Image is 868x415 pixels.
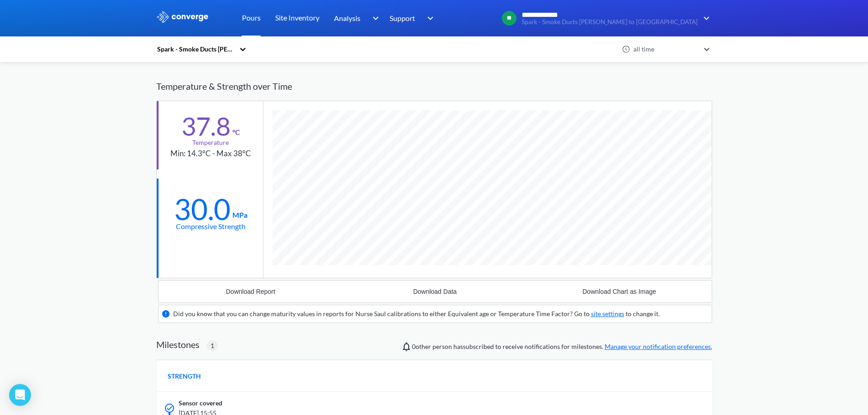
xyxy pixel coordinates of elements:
a: Manage your notification preferences. [605,343,712,350]
div: Open Intercom Messenger [9,384,31,406]
img: notifications-icon.svg [401,341,412,352]
div: Download Chart as Image [582,288,656,295]
img: downArrow.svg [421,13,436,24]
h2: Milestones [156,339,200,350]
div: Download Data [413,288,457,295]
img: downArrow.svg [366,13,381,24]
div: 30.0 [174,198,231,220]
button: Download Report [159,281,343,302]
div: Did you know that you can change maturity values in reports for Nurse Saul calibrations to either... [173,309,660,319]
button: Download Chart as Image [527,281,712,302]
span: STRENGTH [168,371,201,381]
img: downArrow.svg [698,13,712,24]
div: Temperature & Strength over Time [156,72,712,101]
span: 0 other [412,343,431,350]
span: Support [390,12,415,24]
span: person has subscribed to receive notifications for milestones. [412,342,712,352]
div: 37.8 [181,115,231,138]
div: Min: 14.3°C - Max 38°C [170,148,251,160]
span: Analysis [334,12,360,24]
span: 1 [211,341,214,351]
span: Spark - Smoke Ducts [PERSON_NAME] to [GEOGRAPHIC_DATA] [522,19,698,26]
div: Spark - Smoke Ducts [PERSON_NAME] to [GEOGRAPHIC_DATA] [156,44,235,54]
button: Download Data [343,281,527,302]
div: all time [631,44,699,54]
span: Sensor covered [179,398,222,408]
a: site settings [591,310,624,318]
div: Temperature [192,138,229,148]
div: Compressive Strength [176,220,246,232]
div: Download Report [226,288,275,295]
img: logo_ewhite.svg [156,11,209,23]
img: icon-clock.svg [622,45,630,53]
